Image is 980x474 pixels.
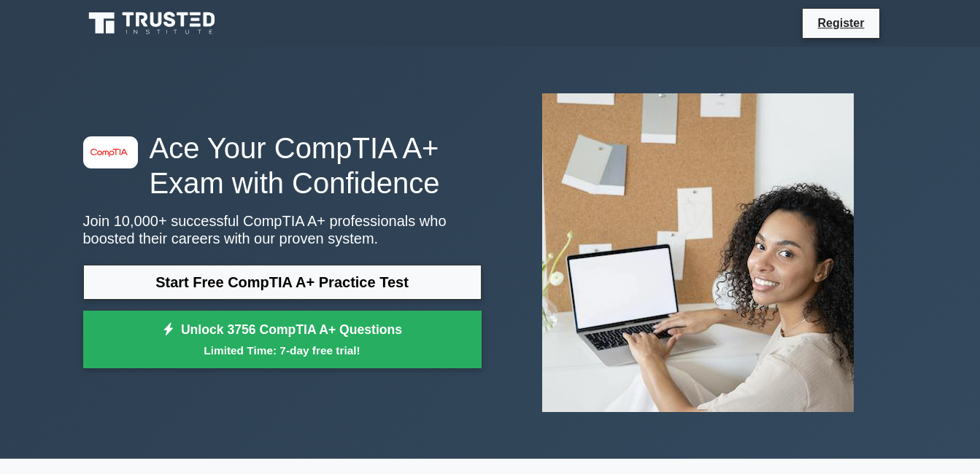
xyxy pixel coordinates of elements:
[809,14,873,32] a: Register
[83,265,482,300] a: Start Free CompTIA A+ Practice Test
[83,212,482,247] p: Join 10,000+ successful CompTIA A+ professionals who boosted their careers with our proven system.
[101,342,463,359] small: Limited Time: 7-day free trial!
[83,311,482,369] a: Unlock 3756 CompTIA A+ QuestionsLimited Time: 7-day free trial!
[83,131,482,201] h1: Ace Your CompTIA A+ Exam with Confidence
